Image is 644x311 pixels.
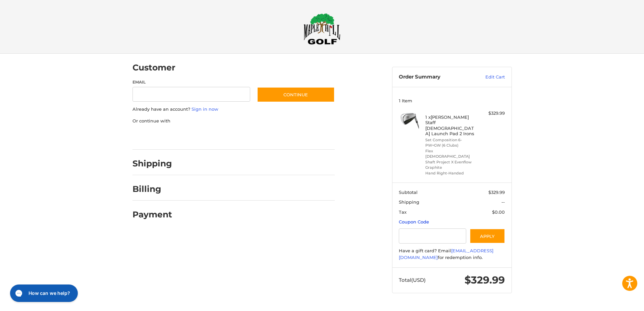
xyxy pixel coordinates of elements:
[257,87,335,102] button: Continue
[132,62,175,73] h2: Customer
[132,79,251,85] label: Email
[399,74,471,81] h3: Order Summary
[132,118,335,124] p: Or continue with
[399,219,429,224] a: Coupon Code
[501,199,505,205] span: --
[399,190,418,195] span: Subtotal
[244,131,294,143] iframe: PayPal-venmo
[399,209,407,215] span: Tax
[192,106,218,112] a: Sign in now
[425,170,477,176] li: Hand Right-Handed
[132,184,172,194] h2: Billing
[187,131,237,143] iframe: PayPal-paylater
[488,190,505,195] span: $329.99
[399,248,505,261] div: Have a gift card? Email for redemption info.
[425,137,477,148] li: Set Composition 6-PW+GW (6 Clubs)
[132,158,172,169] h2: Shipping
[478,110,505,117] div: $329.99
[130,131,180,143] iframe: PayPal-paypal
[399,98,505,103] h3: 1 Item
[132,209,172,220] h2: Payment
[470,228,505,244] button: Apply
[492,209,505,215] span: $0.00
[132,106,335,113] p: Already have an account?
[7,282,80,304] iframe: Gorgias live chat messenger
[399,248,493,260] a: [EMAIL_ADDRESS][DOMAIN_NAME]
[399,199,419,205] span: Shipping
[425,148,477,159] li: Flex [DEMOGRAPHIC_DATA]
[399,277,426,283] span: Total (USD)
[399,228,466,244] input: Gift Certificate or Coupon Code
[465,274,505,286] span: $329.99
[425,159,477,170] li: Shaft Project X Evenflow Graphite
[304,13,340,45] img: Maple Hill Golf
[425,114,477,136] h4: 1 x [PERSON_NAME] Staff [DEMOGRAPHIC_DATA] Launch Pad 2 Irons
[471,74,505,81] a: Edit Cart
